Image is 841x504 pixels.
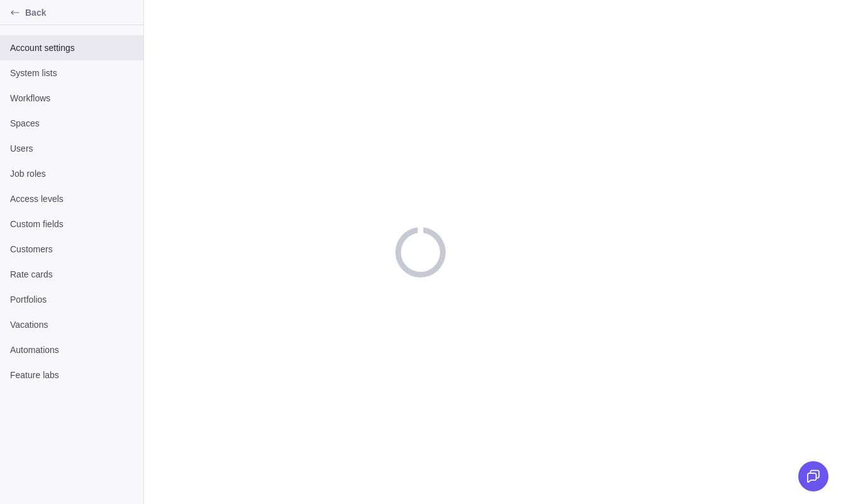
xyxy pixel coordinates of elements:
span: Account settings [10,42,133,54]
span: Access levels [10,193,133,205]
div: loading [395,227,446,277]
span: Rate cards [10,268,133,281]
span: System lists [10,67,133,79]
span: Vacations [10,318,133,331]
span: Users [10,142,133,155]
span: Portfolios [10,293,133,306]
span: Job roles [10,167,133,180]
span: Automations [10,344,133,356]
span: Back [25,6,138,19]
span: Feature labs [10,369,133,381]
span: Customers [10,243,133,255]
span: Workflows [10,92,133,104]
span: Custom fields [10,218,133,230]
span: Spaces [10,117,133,130]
